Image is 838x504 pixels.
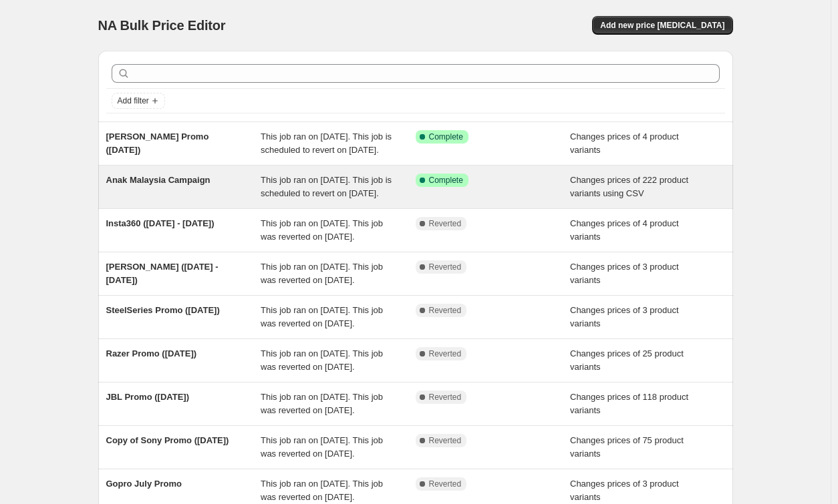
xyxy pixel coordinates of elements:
span: Reverted [429,262,462,272]
span: This job ran on [DATE]. This job was reverted on [DATE]. [261,218,383,242]
button: Add filter [112,93,165,109]
span: Changes prices of 75 product variants [570,435,684,459]
span: Reverted [429,435,462,446]
span: Razer Promo ([DATE]) [106,348,197,358]
span: Changes prices of 118 product variants [570,392,688,415]
button: Add new price [MEDICAL_DATA] [592,16,732,35]
span: Add filter [118,95,149,106]
span: Complete [429,175,463,186]
span: Changes prices of 4 product variants [570,132,679,155]
span: Reverted [429,392,462,403]
span: This job ran on [DATE]. This job is scheduled to revert on [DATE]. [261,175,392,198]
span: Changes prices of 222 product variants using CSV [570,175,688,198]
span: Changes prices of 3 product variants [570,479,679,502]
span: Gopro July Promo [106,479,182,489]
span: Reverted [429,305,462,316]
span: This job ran on [DATE]. This job was reverted on [DATE]. [261,479,383,502]
span: Changes prices of 4 product variants [570,218,679,242]
span: Anak Malaysia Campaign [106,175,211,185]
span: [PERSON_NAME] ([DATE] - [DATE]) [106,262,219,285]
span: This job ran on [DATE]. This job was reverted on [DATE]. [261,392,383,415]
span: Copy of Sony Promo ([DATE]) [106,435,229,445]
span: Add new price [MEDICAL_DATA] [600,20,724,31]
span: SteelSeries Promo ([DATE]) [106,305,220,315]
span: Reverted [429,479,462,489]
span: Changes prices of 3 product variants [570,305,679,328]
span: This job ran on [DATE]. This job is scheduled to revert on [DATE]. [261,132,392,155]
span: This job ran on [DATE]. This job was reverted on [DATE]. [261,435,383,459]
span: Complete [429,132,463,142]
span: This job ran on [DATE]. This job was reverted on [DATE]. [261,262,383,285]
span: Changes prices of 3 product variants [570,262,679,285]
span: This job ran on [DATE]. This job was reverted on [DATE]. [261,305,383,328]
span: JBL Promo ([DATE]) [106,392,189,402]
span: Insta360 ([DATE] - [DATE]) [106,218,215,228]
span: Reverted [429,218,462,229]
span: Reverted [429,348,462,359]
span: [PERSON_NAME] Promo ([DATE]) [106,132,209,155]
span: Changes prices of 25 product variants [570,348,684,372]
span: NA Bulk Price Editor [98,18,226,33]
span: This job ran on [DATE]. This job was reverted on [DATE]. [261,348,383,372]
